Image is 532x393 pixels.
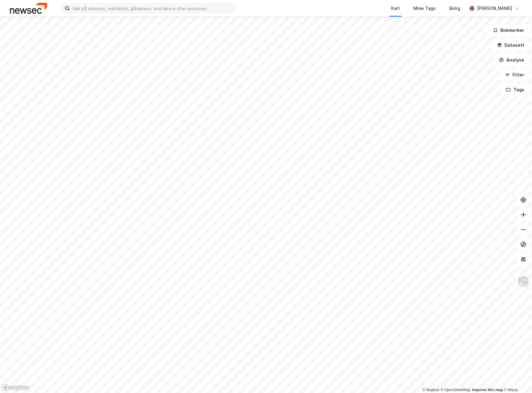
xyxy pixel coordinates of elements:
[391,5,400,12] div: Kart
[70,4,235,13] input: Søk på adresse, matrikkel, gårdeiere, leietakere eller personer
[492,39,530,51] button: Datasett
[10,3,47,14] img: newsec-logo.f6e21ccffca1b3a03d2d.png
[501,84,530,96] button: Tags
[449,5,460,12] div: Bolig
[500,69,530,81] button: Filter
[494,54,530,66] button: Analyse
[501,363,532,393] div: Kontrollprogram for chat
[501,363,532,393] iframe: Chat Widget
[488,24,530,37] button: Bokmerker
[413,5,436,12] div: Mine Tags
[472,388,503,392] a: Improve this map
[2,384,29,391] a: Mapbox homepage
[441,388,471,392] a: OpenStreetMap
[517,276,529,287] img: Z
[477,5,512,12] div: [PERSON_NAME]
[422,388,439,392] a: Mapbox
